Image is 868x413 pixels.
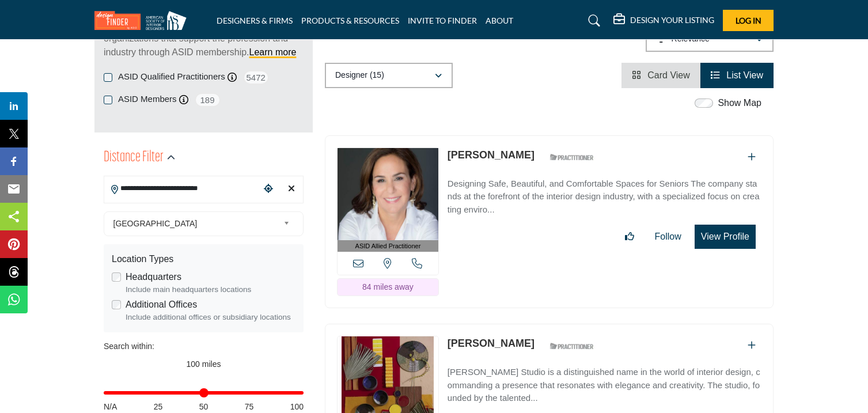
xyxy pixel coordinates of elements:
label: Show Map [718,96,761,110]
a: Learn more [249,47,297,57]
span: 50 [199,401,209,413]
span: [GEOGRAPHIC_DATA] [113,217,279,230]
a: [PERSON_NAME] [448,338,535,349]
input: ASID Members checkbox [104,96,112,104]
div: Search within: [104,340,304,353]
button: Designer (15) [325,63,453,88]
a: INVITE TO FINDER [408,16,477,25]
label: ASID Members [118,93,177,106]
div: Clear search location [283,177,300,202]
a: View List [711,70,763,80]
span: Card View [647,70,690,80]
input: Search Location [104,177,260,200]
input: ASID Qualified Practitioners checkbox [104,73,112,82]
p: Ellen Farber [448,147,535,163]
p: Ellen Spirer [448,336,535,351]
a: [PERSON_NAME] Studio is a distinguished name in the world of interior design, commanding a presen... [448,359,761,405]
h5: DESIGN YOUR LISTING [630,15,714,25]
img: ASID Qualified Practitioners Badge Icon [545,150,597,165]
div: Include additional offices or subsidiary locations [126,312,295,323]
h2: Distance Filter [104,147,164,168]
span: ASID Allied Practitioner [355,241,421,251]
span: 25 [154,401,163,413]
div: Include main headquarters locations [126,284,295,295]
p: [PERSON_NAME] Studio is a distinguished name in the world of interior design, commanding a presen... [448,366,761,405]
a: ABOUT [486,16,513,25]
span: List View [726,70,763,80]
label: Headquarters [126,270,181,284]
span: Log In [736,16,761,25]
span: 100 miles [187,359,221,369]
li: Card View [621,63,700,88]
span: 75 [245,401,254,413]
a: DESIGNERS & FIRMS [217,16,293,25]
a: Search [577,12,608,30]
button: Log In [723,10,774,31]
button: View Profile [695,225,756,249]
p: Designing Safe, Beautiful, and Comfortable Spaces for Seniors The company stands at the forefront... [448,177,761,217]
a: ASID Allied Practitioner [338,148,438,252]
a: View Card [632,70,690,80]
button: Follow [647,225,689,248]
img: Ellen Farber [338,148,438,240]
li: List View [700,63,774,88]
a: Add To List [748,152,756,162]
span: 84 miles away [362,282,414,291]
button: Like listing [617,225,642,248]
a: [PERSON_NAME] [448,149,535,161]
a: Add To List [748,340,756,350]
label: Additional Offices [126,298,197,312]
div: DESIGN YOUR LISTING [613,14,714,28]
img: ASID Qualified Practitioners Badge Icon [545,339,597,353]
span: 189 [195,93,221,107]
div: Location Types [112,252,295,266]
div: Choose your current location [260,177,277,202]
p: Designer (15) [335,70,384,81]
span: 5472 [243,70,269,85]
a: PRODUCTS & RESOURCES [301,16,399,25]
img: Site Logo [94,11,192,30]
span: N/A [104,401,117,413]
span: 100 [290,401,304,413]
label: ASID Qualified Practitioners [118,70,225,84]
a: Designing Safe, Beautiful, and Comfortable Spaces for Seniors The company stands at the forefront... [448,170,761,217]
